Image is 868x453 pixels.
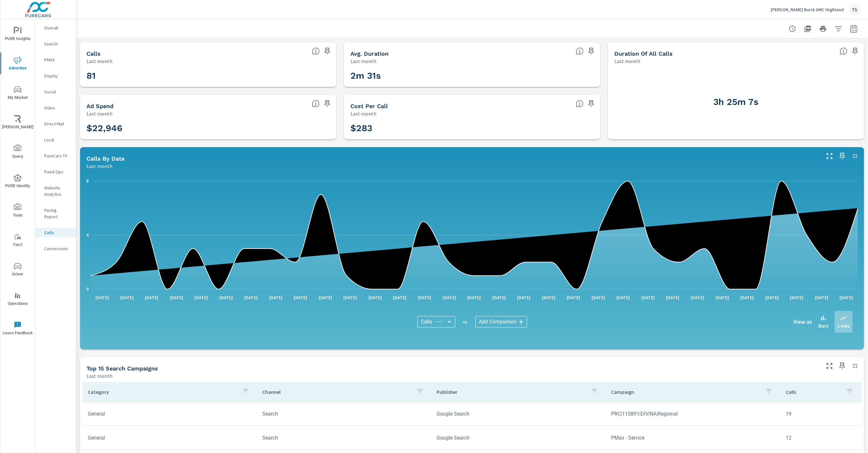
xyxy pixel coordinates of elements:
[190,294,212,301] p: [DATE]
[637,294,659,301] p: [DATE]
[606,430,781,446] td: PMax - Service
[2,86,33,101] span: My Market
[350,57,376,65] p: Last month
[44,73,71,79] p: Display
[215,294,237,301] p: [DATE]
[44,137,71,143] p: Local
[513,294,535,301] p: [DATE]
[86,372,112,380] p: Last month
[86,50,101,57] h5: Calls
[437,389,586,395] p: Publisher
[850,151,860,161] button: Minimize Widget
[44,185,71,197] p: Website Analytics
[463,294,486,301] p: [DATE]
[44,89,71,95] p: Social
[86,110,112,117] p: Last month
[2,174,33,190] span: PURE Identity
[711,294,733,301] p: [DATE]
[824,151,835,161] button: Make Fullscreen
[781,406,861,422] td: 19
[562,294,585,301] p: [DATE]
[86,103,113,109] h5: Ad Spend
[35,103,76,113] div: Video
[350,70,594,81] h3: 2m 31s
[86,70,330,81] h3: 81
[35,55,76,65] div: PMAX
[2,321,33,337] span: Leave Feedback
[83,430,257,446] td: General
[35,135,76,145] div: Local
[686,294,709,301] p: [DATE]
[587,294,610,301] p: [DATE]
[479,319,517,325] span: Add Comparison
[35,151,76,161] div: PureCars TV
[771,7,844,12] p: [PERSON_NAME] Buick GMC Highland
[364,294,386,301] p: [DATE]
[350,50,389,57] h5: Avg. Duration
[83,406,257,422] td: General
[838,322,849,330] p: Lines
[86,123,330,134] h3: $22,946
[614,97,858,107] h3: 3h 25m 7s
[837,361,848,371] span: Save this to your personalized report
[848,22,860,35] button: Select Date Range
[2,27,33,43] span: PURE Insights
[576,100,584,107] span: PureCars Ad Spend/Calls.
[455,319,475,325] p: vs
[421,319,432,325] span: Calls
[289,294,312,301] p: [DATE]
[141,294,163,301] p: [DATE]
[88,389,237,395] p: Category
[322,99,332,109] span: Save this to your personalized report
[801,22,814,35] button: "Export Report to PDF"
[116,294,138,301] p: [DATE]
[86,162,112,170] p: Last month
[736,294,758,301] p: [DATE]
[86,155,125,162] h5: Calls By Date
[810,294,833,301] p: [DATE]
[606,406,781,422] td: PRC|115891|DIV|NA|Regional
[312,47,320,55] span: Total number of calls.
[350,123,594,134] h3: $283
[475,316,527,328] div: Add Comparison
[35,183,76,199] div: Website Analytics
[661,294,684,301] p: [DATE]
[86,179,89,183] text: 8
[322,46,332,56] span: Save this to your personalized report
[614,57,640,65] p: Last month
[86,57,112,65] p: Last month
[2,145,33,160] span: Query
[339,294,361,301] p: [DATE]
[35,119,76,129] div: Direct Mail
[586,99,596,109] span: Save this to your personalized report
[44,105,71,111] p: Video
[44,41,71,47] p: Search
[786,294,808,301] p: [DATE]
[488,294,510,301] p: [DATE]
[35,244,76,253] div: Conversions
[850,361,860,371] button: Minimize Widget
[257,406,432,422] td: Search
[586,46,596,56] span: Save this to your personalized report
[837,151,848,161] span: Save this to your personalized report
[44,207,71,220] p: Pacing Report
[832,22,845,35] button: Apply Filters
[611,389,760,395] p: Campaign
[2,292,33,307] span: Operations
[44,25,71,31] p: Overall
[44,153,71,159] p: PureCars TV
[350,103,388,109] h5: Cost Per Call
[35,167,76,177] div: Fixed Ops
[265,294,287,301] p: [DATE]
[35,87,76,97] div: Social
[35,205,76,221] div: Pacing Report
[44,57,71,63] p: PMAX
[414,294,436,301] p: [DATE]
[86,365,158,372] h5: Top 15 Search Campaigns
[432,430,606,446] td: Google Search
[91,294,113,301] p: [DATE]
[2,262,33,278] span: Driver
[835,294,858,301] p: [DATE]
[849,4,860,15] div: TS
[817,22,830,35] button: Print Report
